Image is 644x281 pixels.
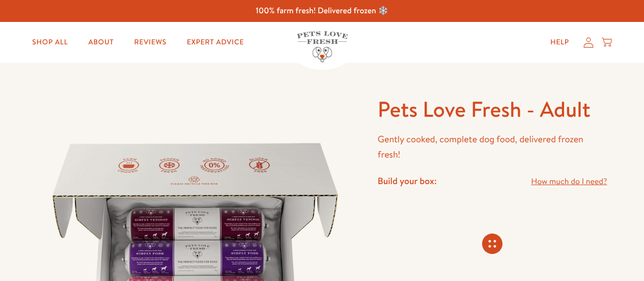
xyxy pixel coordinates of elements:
[80,32,122,53] a: About
[531,175,607,189] a: How much do I need?
[378,175,437,187] h4: Build your box:
[378,95,607,123] h1: Pets Love Fresh - Adult
[542,32,577,53] a: Help
[378,132,607,163] p: Gently cooked, complete dog food, delivered frozen fresh!
[593,233,634,271] iframe: Gorgias live chat messenger
[482,234,502,254] svg: Connecting store
[297,31,348,62] img: Pets Love Fresh
[126,32,175,53] a: Reviews
[179,32,252,53] a: Expert Advice
[24,32,76,53] a: Shop All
